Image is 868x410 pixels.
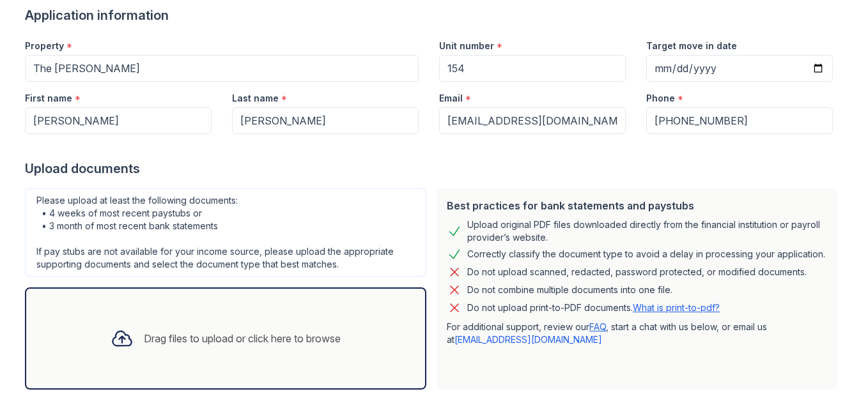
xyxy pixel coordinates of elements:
[25,6,843,24] div: Application information
[467,247,825,262] div: Correctly classify the document type to avoid a delay in processing your application.
[447,198,828,213] div: Best practices for bank statements and paystubs
[144,331,341,346] div: Drag files to upload or click here to browse
[467,301,720,314] p: Do not upload print-to-PDF documents.
[439,40,494,52] label: Unit number
[232,92,279,105] label: Last name
[447,321,828,346] p: For additional support, review our , start a chat with us below, or email us at
[467,282,672,298] div: Do not combine multiple documents into one file.
[439,92,463,105] label: Email
[454,334,602,345] a: [EMAIL_ADDRESS][DOMAIN_NAME]
[467,264,807,280] div: Do not upload scanned, redacted, password protected, or modified documents.
[25,188,426,277] div: Please upload at least the following documents: • 4 weeks of most recent paystubs or • 3 month of...
[467,218,828,244] div: Upload original PDF files downloaded directly from the financial institution or payroll provider’...
[25,160,843,178] div: Upload documents
[633,302,720,313] a: What is print-to-pdf?
[646,92,675,105] label: Phone
[25,40,64,52] label: Property
[589,321,606,332] a: FAQ
[646,40,737,52] label: Target move in date
[25,92,72,105] label: First name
